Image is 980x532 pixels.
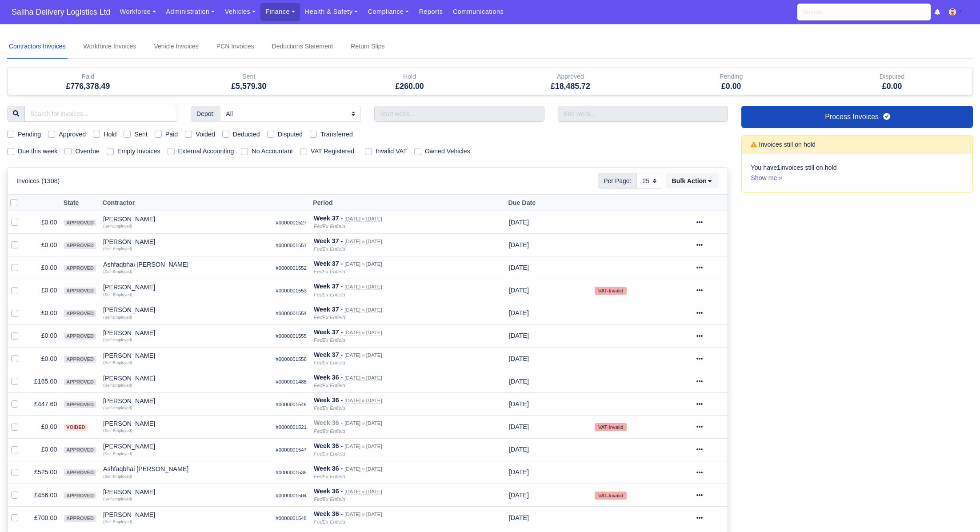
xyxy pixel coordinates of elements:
label: Invalid VAT [376,146,407,156]
h5: £18,485.72 [496,82,644,91]
label: External Accounting [178,146,234,156]
button: Bulk Action [666,173,719,188]
small: (Self-Employed) [103,224,132,228]
small: #0000001552 [276,265,307,271]
td: £165.00 [25,370,60,393]
small: (Self-Employed) [103,406,132,410]
i: FedEx Enfield [314,428,345,434]
label: No Accountant [252,146,293,156]
a: Return Slips [349,35,386,59]
h5: £260.00 [336,82,484,91]
div: [PERSON_NAME] [103,420,268,427]
th: Period [310,195,505,211]
strong: Week 37 - [314,351,343,358]
a: Finance [260,3,300,20]
div: Pending [657,72,805,82]
small: #0000001556 [276,356,307,362]
a: Communications [448,3,509,20]
div: Approved [490,68,651,95]
label: Disputed [278,129,303,140]
span: approved [64,288,96,294]
div: [PERSON_NAME] [103,489,268,495]
small: [DATE] » [DATE] [344,375,382,381]
a: Contractors Invoices [7,35,68,59]
td: £0.00 [25,279,60,302]
strong: Week 36 - [314,396,343,404]
div: Paid [14,72,162,82]
small: VAT-Invalid [595,492,627,500]
strong: Week 37 - [314,328,343,336]
td: £0.00 [25,211,60,234]
span: approved [64,447,96,453]
i: FedEx Enfield [314,451,345,456]
strong: Week 37 - [314,237,343,244]
a: Vehicle Invoices [152,35,200,59]
div: [PERSON_NAME] [103,307,268,313]
small: [DATE] » [DATE] [344,512,382,517]
small: #0000001553 [276,288,307,293]
small: (Self-Employed) [103,247,132,251]
span: approved [64,333,96,340]
span: approved [64,242,96,249]
a: Saliha Delivery Logistics Ltd [7,4,115,21]
div: Hold [329,68,490,95]
iframe: Chat Widget [936,489,980,532]
small: [DATE] » [DATE] [344,330,382,336]
h5: £0.00 [657,82,805,91]
a: Reports [414,3,448,20]
div: [PERSON_NAME] [103,284,268,290]
small: [DATE] » [DATE] [344,466,382,472]
small: (Self-Employed) [103,315,132,320]
small: [DATE] » [DATE] [344,239,382,244]
span: 1 month from now [509,355,529,362]
small: [DATE] » [DATE] [344,216,382,222]
div: [PERSON_NAME] [103,239,268,245]
small: (Self-Employed) [103,292,132,297]
td: £0.00 [25,416,60,438]
label: Deducted [233,129,260,140]
input: Start week... [374,106,544,122]
div: Ashfaqbhai [PERSON_NAME] [103,466,268,472]
label: Sent [134,129,147,140]
div: [PERSON_NAME] [103,330,268,336]
label: Pending [18,129,41,140]
i: FedEx Enfield [314,224,345,229]
td: £0.00 [25,438,60,461]
strong: Week 37 - [314,215,343,222]
div: Ashfaqbhai [PERSON_NAME] [103,261,268,268]
strong: Week 36 - [314,488,343,495]
a: Administration [161,3,220,20]
small: #0000001546 [276,402,307,407]
label: Approved [59,129,86,140]
th: State [60,195,100,211]
div: [PERSON_NAME] [103,375,268,381]
small: #0000001555 [276,333,307,339]
strong: 1 [777,164,780,171]
div: [PERSON_NAME] [103,443,268,449]
span: approved [64,310,96,317]
strong: Week 36 - [314,510,343,517]
h5: £0.00 [818,82,966,91]
strong: Week 37 - [314,306,343,313]
span: 1 month from now [509,309,529,316]
label: VAT Registered [311,146,354,156]
span: 4 weeks from now [509,378,529,385]
h5: £776,378.49 [14,82,162,91]
span: 1 month from now [509,446,529,453]
small: #0000001548 [276,516,307,521]
span: voided [64,424,87,431]
strong: Week 36 - [314,374,343,381]
small: [DATE] » [DATE] [344,284,382,290]
span: 4 weeks from now [509,514,529,521]
span: approved [64,265,96,272]
h5: £5,579.30 [175,82,323,91]
span: 1 month from now [509,219,529,226]
small: [DATE] » [DATE] [344,444,382,449]
i: FedEx Enfield [314,292,345,297]
small: (Self-Employed) [103,428,132,433]
i: FedEx Enfield [314,269,345,274]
